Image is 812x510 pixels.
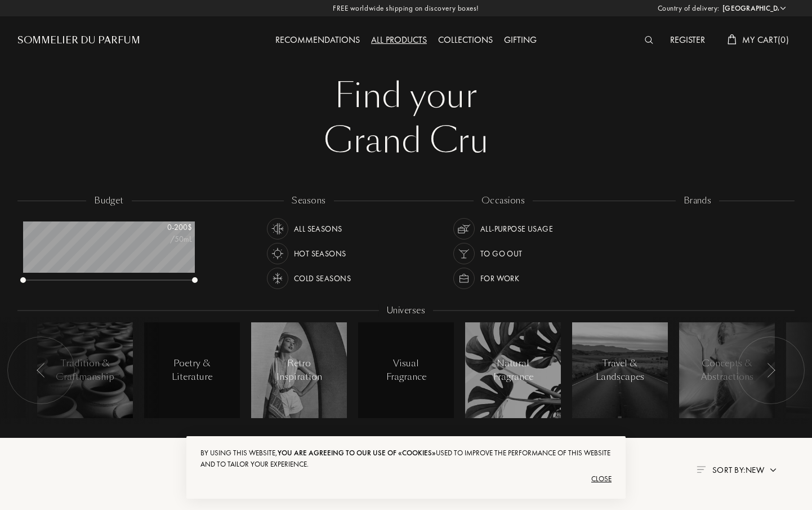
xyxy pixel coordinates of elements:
div: Poetry & Literature [168,357,216,384]
div: seasons [284,194,333,207]
div: By using this website, used to improve the performance of this website and to tailor your experie... [200,447,612,470]
a: Collections [432,34,498,46]
div: All-purpose Usage [480,218,553,240]
div: For Work [480,268,519,289]
a: All products [365,34,432,46]
div: Travel & Landscapes [596,357,644,384]
div: To go Out [480,243,523,264]
a: Register [664,34,711,46]
span: My Cart ( 0 ) [742,34,789,46]
a: Recommendations [270,34,365,46]
span: you are agreeing to our use of «cookies» [278,448,436,458]
img: filter_by.png [697,466,706,473]
img: usage_season_cold_white.svg [270,270,285,286]
div: Universes [379,304,433,317]
div: All Seasons [294,218,342,240]
div: budget [86,194,132,207]
div: Register [664,33,711,48]
img: arr_left.svg [37,363,46,378]
img: arr_left.svg [766,363,775,378]
div: All products [365,33,432,48]
div: Hot Seasons [294,243,346,264]
div: Recommendations [270,33,365,48]
span: Country of delivery: [658,3,720,14]
div: Grand Cru [26,118,786,163]
img: usage_season_hot_white.svg [270,246,285,261]
img: usage_season_average_white.svg [270,221,285,237]
div: 0 - 200 $ [136,221,192,233]
span: Sort by: New [712,464,764,476]
div: Gifting [498,33,542,48]
img: cart_white.svg [728,34,737,45]
div: Close [200,470,612,488]
a: Gifting [498,34,542,46]
div: /50mL [136,233,192,245]
div: Collections [432,33,498,48]
img: usage_occasion_work_white.svg [456,270,472,286]
a: Sommelier du Parfum [17,34,140,47]
div: occasions [474,194,533,207]
img: search_icn_white.svg [645,36,653,44]
img: arrow.png [769,465,778,474]
div: brands [676,194,720,207]
img: usage_occasion_party_white.svg [456,246,472,261]
div: Find your [26,73,786,118]
div: Visual Fragrance [382,357,430,384]
div: Natural Fragrance [489,357,537,384]
img: usage_occasion_all_white.svg [456,221,472,237]
div: Retro Inspiration [275,357,323,384]
div: Cold Seasons [294,268,351,289]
